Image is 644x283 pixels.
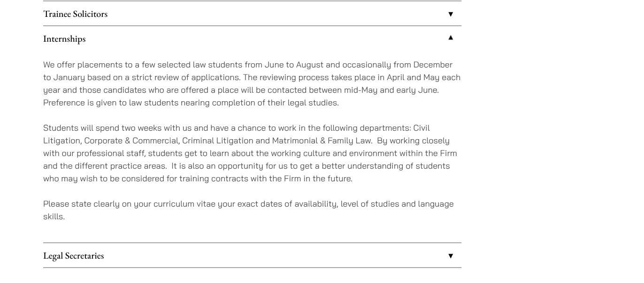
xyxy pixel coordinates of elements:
a: Trainee Solicitors [43,1,461,25]
a: Internships [43,26,461,50]
p: We offer placements to a few selected law students from June to August and occasionally from Dece... [43,58,461,108]
div: Internships [43,50,461,242]
p: Students will spend two weeks with us and have a chance to work in the following departments: Civ... [43,121,461,184]
p: Please state clearly on your curriculum vitae your exact dates of availability, level of studies ... [43,197,461,222]
a: Legal Secretaries [43,243,461,267]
